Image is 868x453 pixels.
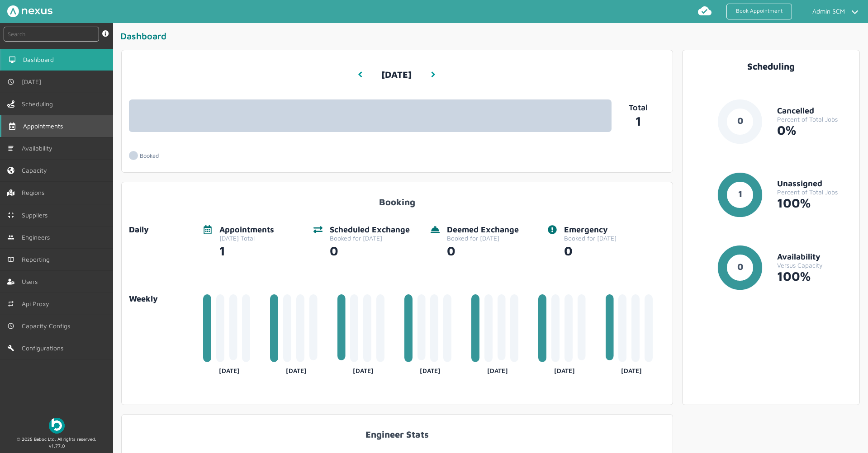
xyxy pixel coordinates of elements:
div: Percent of Total Jobs [777,189,852,196]
a: 1UnassignedPercent of Total Jobs100% [690,172,852,232]
img: capacity-left-menu.svg [7,167,14,174]
span: Availability [22,145,56,152]
img: md-list.svg [7,145,14,152]
div: Availability [777,252,852,262]
div: Engineer Stats [129,422,665,439]
div: [DATE] [203,363,255,374]
span: Api Proxy [22,300,53,307]
text: 1 [738,189,742,199]
h3: [DATE] [381,62,412,87]
img: md-contract.svg [7,212,14,219]
a: Book Appointment [726,4,792,19]
div: 0 [564,242,617,258]
img: md-time.svg [7,322,14,330]
span: Dashboard [23,56,57,63]
span: Scheduling [22,100,57,108]
div: Appointments [219,225,274,235]
a: Weekly [129,294,196,304]
img: md-build.svg [7,344,14,352]
img: md-book.svg [7,256,14,263]
div: 100% [777,196,852,210]
span: Capacity Configs [22,322,74,330]
div: [DATE] [606,363,658,374]
span: Configurations [22,344,67,352]
span: Regions [22,189,48,196]
div: Daily [129,225,196,235]
div: Percent of Total Jobs [777,116,852,123]
p: Total [612,103,665,113]
a: Booked [129,146,173,165]
div: Scheduled Exchange [330,225,410,235]
div: 1 [219,242,274,258]
div: [DATE] Total [219,235,274,242]
div: Booked for [DATE] [330,235,410,242]
text: 0 [737,261,743,272]
input: Search by: Ref, PostCode, MPAN, MPRN, Account, Customer [4,27,99,42]
img: user-left-menu.svg [7,278,14,285]
span: [DATE] [22,78,45,85]
img: Beboc Logo [49,418,65,434]
div: [DATE] [404,363,456,374]
span: Capacity [22,167,51,174]
div: Cancelled [777,106,852,116]
div: Booking [129,189,665,207]
p: Booked [140,152,159,159]
span: Users [22,278,41,285]
div: [DATE] [538,363,590,374]
img: md-people.svg [7,234,14,241]
span: Engineers [22,234,53,241]
div: 0 [447,242,519,258]
div: Scheduling [690,61,852,71]
div: Emergency [564,225,617,235]
div: Versus Capacity [777,262,852,269]
img: md-time.svg [7,78,14,85]
span: Appointments [23,123,66,130]
div: Dashboard [120,30,864,45]
div: Booked for [DATE] [447,235,519,242]
img: appointments-left-menu.svg [9,123,16,130]
div: Booked for [DATE] [564,235,617,242]
span: Suppliers [22,212,51,219]
a: 0CancelledPercent of Total Jobs0% [690,99,852,159]
a: 1 [612,112,665,128]
text: 0 [737,115,743,126]
div: Unassigned [777,179,852,189]
div: [DATE] [337,363,389,374]
span: Reporting [22,256,53,263]
div: Deemed Exchange [447,225,519,235]
img: scheduling-left-menu.svg [7,100,14,108]
img: Nexus [7,5,52,17]
div: 0% [777,123,852,137]
img: md-cloud-done.svg [697,4,712,18]
img: md-desktop.svg [9,56,16,63]
img: regions.left-menu.svg [7,189,14,196]
div: 100% [777,269,852,283]
div: [DATE] [471,363,523,374]
div: 0 [330,242,410,258]
div: [DATE] [270,363,322,374]
img: md-repeat.svg [7,300,14,307]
